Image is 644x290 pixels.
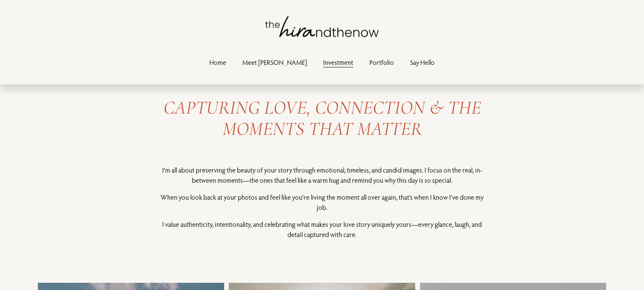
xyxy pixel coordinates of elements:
[209,56,226,68] a: Home
[157,219,487,240] p: I value authenticity, intentionality, and celebrating what makes your love story uniquely yours—e...
[163,96,485,140] em: CAPTURING LOVE, CONNECTION & THE MOMENTS THAT MATTER
[242,56,307,68] a: Meet [PERSON_NAME]
[410,56,435,68] a: Say Hello
[369,56,394,68] a: Portfolio
[157,165,487,185] p: I’m all about preserving the beauty of your story through emotional, timeless, and candid images....
[157,192,487,212] p: When you look back at your photos and feel like you’re living the moment all over again, that’s w...
[323,56,353,68] a: Investment
[265,16,379,37] img: thehirandthenow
